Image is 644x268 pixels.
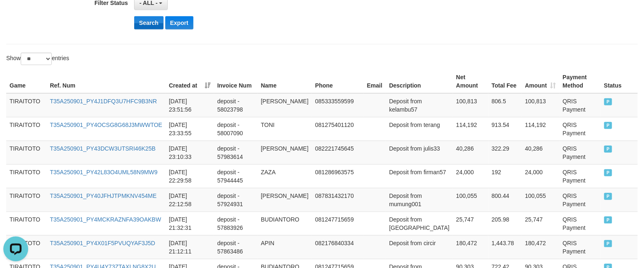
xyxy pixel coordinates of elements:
[453,93,489,117] td: 100,813
[488,93,522,117] td: 806.5
[604,146,613,153] span: PAID
[560,93,601,117] td: QRIS Payment
[604,122,613,129] span: PAID
[364,70,386,93] th: Email
[560,117,601,141] td: QRIS Payment
[258,117,312,141] td: TONI
[488,188,522,212] td: 800.44
[522,117,560,141] td: 114,192
[604,240,613,247] span: PAID
[522,141,560,164] td: 40,286
[214,188,258,212] td: deposit - 57924931
[258,188,312,212] td: [PERSON_NAME]
[604,217,613,224] span: PAID
[214,70,258,93] th: Invoice Num
[312,70,364,93] th: Phone
[386,235,453,259] td: Deposit from circir
[312,235,364,259] td: 082176840334
[488,212,522,235] td: 205.98
[214,235,258,259] td: deposit - 57863486
[50,145,156,152] a: T35A250901_PY43DCW3UTSRI46K25B
[522,212,560,235] td: 25,747
[165,16,193,29] button: Export
[453,212,489,235] td: 25,747
[522,235,560,259] td: 180,472
[312,141,364,164] td: 082221745645
[453,164,489,188] td: 24,000
[166,235,214,259] td: [DATE] 21:12:11
[312,117,364,141] td: 081275401120
[6,93,47,117] td: TIRAITOTO
[6,212,47,235] td: TIRAITOTO
[386,188,453,212] td: Deposit from mumung001
[50,122,162,128] a: T35A250901_PY4OCSG8G68J3MWWTOE
[453,188,489,212] td: 100,055
[560,188,601,212] td: QRIS Payment
[488,141,522,164] td: 322.29
[258,93,312,117] td: [PERSON_NAME]
[386,93,453,117] td: Deposit from kelambu57
[560,212,601,235] td: QRIS Payment
[47,70,166,93] th: Ref. Num
[258,212,312,235] td: BUDIANTORO
[312,188,364,212] td: 087831432170
[386,141,453,164] td: Deposit from julis33
[6,53,69,65] label: Show entries
[604,169,613,176] span: PAID
[560,235,601,259] td: QRIS Payment
[3,3,28,28] button: Open LiveChat chat widget
[604,98,613,105] span: PAID
[453,141,489,164] td: 40,286
[488,235,522,259] td: 1,443.78
[166,70,214,93] th: Created at: activate to sort column ascending
[488,70,522,93] th: Total Fee
[453,235,489,259] td: 180,472
[488,164,522,188] td: 192
[166,212,214,235] td: [DATE] 21:32:31
[522,164,560,188] td: 24,000
[21,53,52,65] select: Showentries
[214,164,258,188] td: deposit - 57944445
[386,212,453,235] td: Deposit from [GEOGRAPHIC_DATA]
[453,117,489,141] td: 114,192
[134,16,164,29] button: Search
[214,93,258,117] td: deposit - 58023798
[166,164,214,188] td: [DATE] 22:29:58
[214,212,258,235] td: deposit - 57883926
[560,164,601,188] td: QRIS Payment
[6,188,47,212] td: TIRAITOTO
[50,192,157,199] a: T35A250901_PY40JFHJTPMKNV454ME
[50,98,157,105] a: T35A250901_PY4J1DFQ3U7HFC9B3NR
[258,235,312,259] td: APIN
[522,70,560,93] th: Amount: activate to sort column ascending
[312,164,364,188] td: 081286963575
[488,117,522,141] td: 913.54
[601,70,638,93] th: Status
[386,164,453,188] td: Deposit from firman57
[522,93,560,117] td: 100,813
[386,117,453,141] td: Deposit from terang
[6,117,47,141] td: TIRAITOTO
[6,70,47,93] th: Game
[312,93,364,117] td: 085333559599
[604,193,613,200] span: PAID
[6,164,47,188] td: TIRAITOTO
[560,70,601,93] th: Payment Method
[50,240,155,246] a: T35A250901_PY4X01F5PVUQYAF3J5D
[258,141,312,164] td: [PERSON_NAME]
[166,117,214,141] td: [DATE] 23:33:55
[50,216,161,223] a: T35A250901_PY4MCKRAZNFA39OAKBW
[50,169,158,175] a: T35A250901_PY42L83O4UML58N9MW9
[166,93,214,117] td: [DATE] 23:51:56
[522,188,560,212] td: 100,055
[560,141,601,164] td: QRIS Payment
[258,70,312,93] th: Name
[166,141,214,164] td: [DATE] 23:10:33
[6,141,47,164] td: TIRAITOTO
[312,212,364,235] td: 081247715659
[386,70,453,93] th: Description
[214,117,258,141] td: deposit - 58007090
[214,141,258,164] td: deposit - 57983614
[166,188,214,212] td: [DATE] 22:12:58
[453,70,489,93] th: Net Amount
